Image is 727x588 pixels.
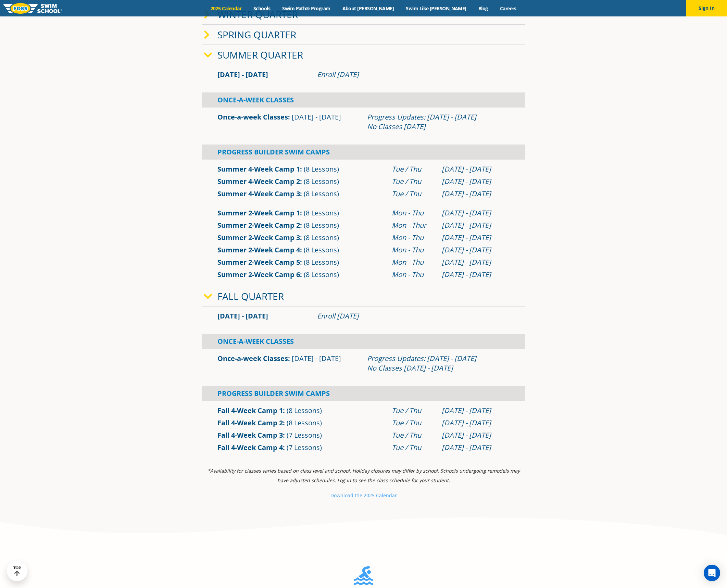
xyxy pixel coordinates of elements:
[304,270,339,279] span: (8 Lessons)
[217,208,300,217] a: Summer 2-Week Camp 1
[392,189,435,199] div: Tue / Thu
[292,112,341,122] span: [DATE] - [DATE]
[392,258,435,267] div: Mon - Thu
[472,5,494,12] a: Blog
[217,221,300,230] a: Summer 2-Week Camp 2
[202,386,525,401] div: Progress Builder Swim Camps
[217,430,283,440] a: Fall 4-Week Camp 3
[217,245,300,254] a: Summer 2-Week Camp 4
[330,492,397,499] a: Download the 2025 Calendar
[442,270,510,279] div: [DATE] - [DATE]
[367,354,510,373] div: Progress Updates: [DATE] - [DATE] No Classes [DATE] - [DATE]
[304,189,339,198] span: (8 Lessons)
[217,418,283,427] a: Fall 4-Week Camp 2
[442,189,510,199] div: [DATE] - [DATE]
[202,334,525,349] div: Once-A-Week Classes
[442,233,510,242] div: [DATE] - [DATE]
[217,270,300,279] a: Summer 2-Week Camp 6
[442,208,510,218] div: [DATE] - [DATE]
[208,467,520,484] i: *Availability for classes varies based on class level and school. Holiday closures may differ by ...
[304,164,339,174] span: (8 Lessons)
[304,221,339,230] span: (8 Lessons)
[217,233,300,242] a: Summer 2-Week Camp 3
[217,311,268,321] span: [DATE] - [DATE]
[400,5,473,12] a: Swim Like [PERSON_NAME]
[392,164,435,174] div: Tue / Thu
[217,354,288,363] a: Once-a-week Classes
[317,311,510,321] div: Enroll [DATE]
[217,443,283,452] a: Fall 4-Week Camp 4
[330,492,360,499] small: Download th
[276,5,336,12] a: Swim Path® Program
[392,245,435,255] div: Mon - Thu
[217,258,300,267] a: Summer 2-Week Camp 5
[292,354,341,363] span: [DATE] - [DATE]
[217,164,300,174] a: Summer 4-Week Camp 1
[304,258,339,267] span: (8 Lessons)
[392,208,435,218] div: Mon - Thu
[317,70,510,79] div: Enroll [DATE]
[304,208,339,217] span: (8 Lessons)
[205,5,248,12] a: 2025 Calendar
[442,443,510,452] div: [DATE] - [DATE]
[442,245,510,255] div: [DATE] - [DATE]
[3,3,62,14] img: FOSS Swim School Logo
[304,245,339,254] span: (8 Lessons)
[494,5,522,12] a: Careers
[217,70,268,79] span: [DATE] - [DATE]
[217,48,303,61] a: Summer Quarter
[202,145,525,160] div: Progress Builder Swim Camps
[442,406,510,415] div: [DATE] - [DATE]
[248,5,276,12] a: Schools
[287,430,322,440] span: (7 Lessons)
[287,406,322,415] span: (8 Lessons)
[442,430,510,440] div: [DATE] - [DATE]
[392,443,435,452] div: Tue / Thu
[217,177,300,186] a: Summer 4-Week Camp 2
[442,418,510,428] div: [DATE] - [DATE]
[392,430,435,440] div: Tue / Thu
[442,177,510,186] div: [DATE] - [DATE]
[392,418,435,428] div: Tue / Thu
[287,418,322,427] span: (8 Lessons)
[13,566,21,576] div: TOP
[442,258,510,267] div: [DATE] - [DATE]
[202,92,525,108] div: Once-A-Week Classes
[217,189,300,198] a: Summer 4-Week Camp 3
[392,406,435,415] div: Tue / Thu
[392,221,435,230] div: Mon - Thur
[217,112,288,122] a: Once-a-week Classes
[217,406,283,415] a: Fall 4-Week Camp 1
[217,28,296,41] a: Spring Quarter
[287,443,322,452] span: (7 Lessons)
[704,565,720,581] div: Open Intercom Messenger
[217,290,284,303] a: Fall Quarter
[442,164,510,174] div: [DATE] - [DATE]
[392,177,435,186] div: Tue / Thu
[442,221,510,230] div: [DATE] - [DATE]
[360,492,397,499] small: e 2025 Calendar
[367,112,510,132] div: Progress Updates: [DATE] - [DATE] No Classes [DATE]
[304,177,339,186] span: (8 Lessons)
[392,270,435,279] div: Mon - Thu
[304,233,339,242] span: (8 Lessons)
[392,233,435,242] div: Mon - Thu
[336,5,400,12] a: About [PERSON_NAME]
